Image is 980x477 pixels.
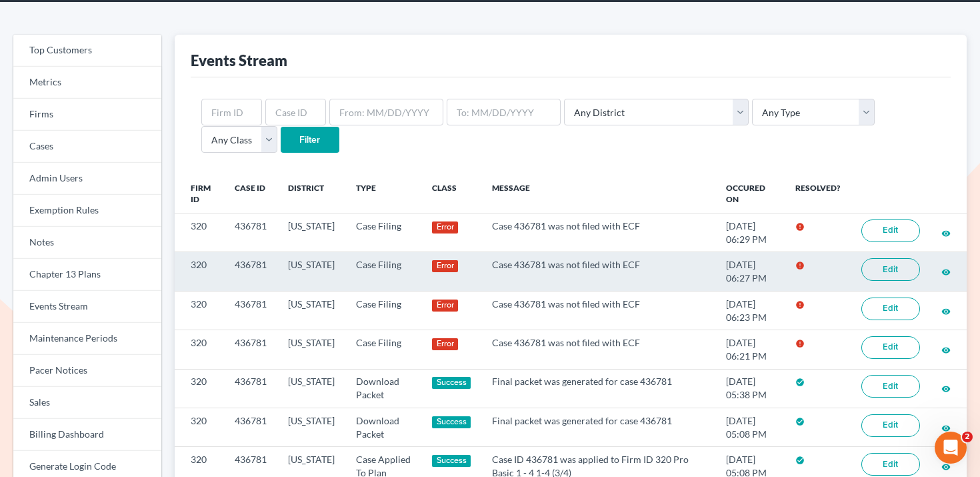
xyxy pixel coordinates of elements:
[277,408,345,447] td: [US_STATE]
[795,261,805,270] i: error
[175,330,224,369] td: 320
[224,408,277,447] td: 436781
[277,252,345,291] td: [US_STATE]
[345,291,422,330] td: Case Filing
[481,330,715,369] td: Case 436781 was not filed with ECF
[421,175,481,213] th: Class
[715,408,785,447] td: [DATE] 05:08 PM
[175,408,224,447] td: 320
[329,99,443,125] input: From: MM/DD/YYYY
[715,252,785,291] td: [DATE] 06:27 PM
[345,252,422,291] td: Case Filing
[175,369,224,408] td: 320
[941,227,951,238] a: visibility
[277,175,345,213] th: District
[941,305,951,316] a: visibility
[432,221,458,233] div: Error
[175,252,224,291] td: 320
[201,99,262,125] input: Firm ID
[224,252,277,291] td: 436781
[13,227,161,259] a: Notes
[432,416,471,428] div: Success
[861,298,920,320] a: Edit
[481,213,715,252] td: Case 436781 was not filed with ECF
[941,382,951,394] a: visibility
[432,455,471,467] div: Success
[13,355,161,387] a: Pacer Notices
[432,300,458,312] div: Error
[13,99,161,131] a: Firms
[795,378,805,387] i: check_circle
[277,213,345,252] td: [US_STATE]
[861,219,920,242] a: Edit
[481,175,715,213] th: Message
[941,424,951,433] i: visibility
[13,387,161,419] a: Sales
[13,67,161,99] a: Metrics
[447,99,561,125] input: To: MM/DD/YYYY
[13,419,161,451] a: Billing Dashboard
[795,339,805,348] i: error
[861,453,920,476] a: Edit
[13,35,161,67] a: Top Customers
[481,291,715,330] td: Case 436781 was not filed with ECF
[432,260,458,272] div: Error
[13,195,161,227] a: Exemption Rules
[941,307,951,316] i: visibility
[481,408,715,447] td: Final packet was generated for case 436781
[795,417,805,426] i: check_circle
[941,229,951,238] i: visibility
[345,175,422,213] th: Type
[175,213,224,252] td: 320
[191,51,287,70] div: Events Stream
[795,300,805,310] i: error
[481,369,715,408] td: Final packet was generated for case 436781
[13,323,161,355] a: Maintenance Periods
[224,330,277,369] td: 436781
[861,258,920,281] a: Edit
[224,369,277,408] td: 436781
[265,99,326,125] input: Case ID
[13,163,161,195] a: Admin Users
[941,422,951,433] a: visibility
[432,377,471,389] div: Success
[861,336,920,359] a: Edit
[345,330,422,369] td: Case Filing
[941,268,951,277] i: visibility
[785,175,851,213] th: Resolved?
[13,291,161,323] a: Events Stream
[715,330,785,369] td: [DATE] 06:21 PM
[277,330,345,369] td: [US_STATE]
[715,213,785,252] td: [DATE] 06:29 PM
[941,266,951,277] a: visibility
[13,131,161,163] a: Cases
[277,369,345,408] td: [US_STATE]
[715,291,785,330] td: [DATE] 06:23 PM
[345,369,422,408] td: Download Packet
[941,462,951,472] i: visibility
[962,432,973,442] span: 2
[13,259,161,291] a: Chapter 13 Plans
[175,175,224,213] th: Firm ID
[345,408,422,447] td: Download Packet
[715,175,785,213] th: Occured On
[941,460,951,472] a: visibility
[715,369,785,408] td: [DATE] 05:38 PM
[941,344,951,355] a: visibility
[941,384,951,394] i: visibility
[795,456,805,465] i: check_circle
[941,346,951,355] i: visibility
[224,291,277,330] td: 436781
[861,414,920,437] a: Edit
[281,127,339,153] input: Filter
[277,291,345,330] td: [US_STATE]
[861,375,920,398] a: Edit
[795,222,805,231] i: error
[224,213,277,252] td: 436781
[224,175,277,213] th: Case ID
[481,252,715,291] td: Case 436781 was not filed with ECF
[345,213,422,252] td: Case Filing
[432,338,458,350] div: Error
[175,291,224,330] td: 320
[935,432,967,464] iframe: Intercom live chat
